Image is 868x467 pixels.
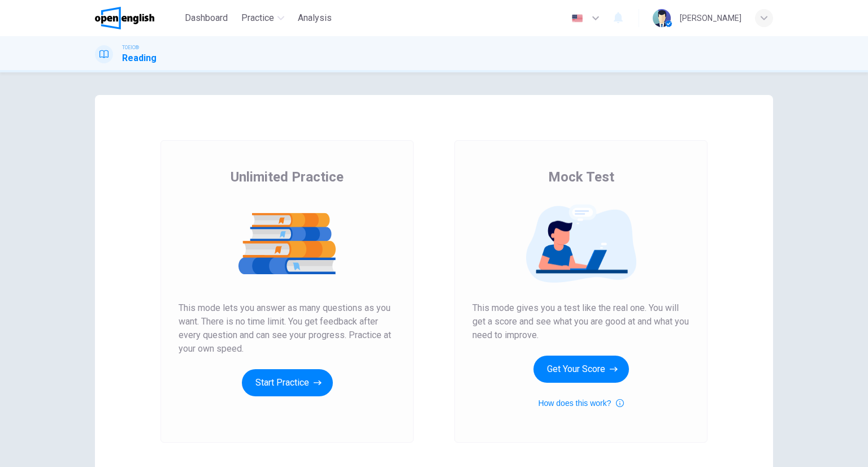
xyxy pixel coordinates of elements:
[538,396,623,410] button: How does this work?
[237,8,289,28] button: Practice
[533,356,629,383] button: Get Your Score
[653,9,671,27] img: Profile picture
[95,7,180,29] a: OpenEnglish logo
[241,11,274,25] span: Practice
[548,168,614,186] span: Mock Test
[180,8,232,28] button: Dashboard
[122,51,157,65] h1: Reading
[185,11,228,25] span: Dashboard
[179,301,396,356] span: This mode lets you answer as many questions as you want. There is no time limit. You get feedback...
[570,14,584,23] img: en
[680,11,741,25] div: [PERSON_NAME]
[231,168,344,186] span: Unlimited Practice
[293,8,336,28] button: Analysis
[242,369,333,396] button: Start Practice
[298,11,332,25] span: Analysis
[95,7,154,29] img: OpenEnglish logo
[472,301,689,342] span: This mode gives you a test like the real one. You will get a score and see what you are good at a...
[122,44,139,51] span: TOEIC®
